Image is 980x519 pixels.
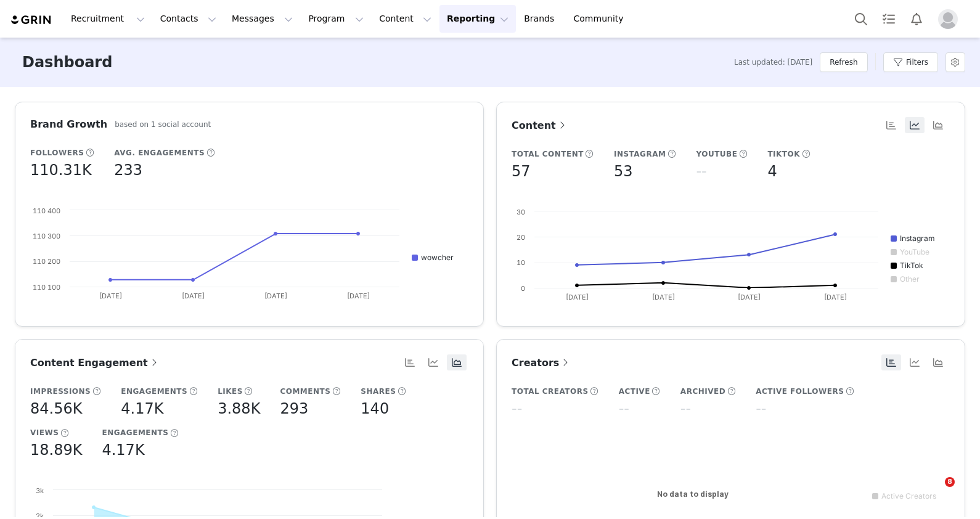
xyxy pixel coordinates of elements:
[847,5,875,33] button: Search
[301,5,371,33] button: Program
[115,119,211,130] h5: based on 1 social account
[224,5,300,33] button: Messages
[657,489,729,499] text: No data to display
[33,206,60,215] text: 110 400
[10,14,53,26] img: grin logo
[767,149,800,160] h5: TikTok
[439,5,516,33] button: Reporting
[22,51,112,73] h3: Dashboard
[218,386,243,397] h5: Likes
[114,159,142,181] h5: 233
[121,386,187,397] h5: Engagements
[33,257,60,266] text: 110 200
[30,357,160,369] span: Content Engagement
[361,386,396,397] h5: Shares
[517,233,525,242] text: 20
[920,477,949,507] iframe: Intercom live chat
[114,147,205,158] h5: Avg. Engagements
[900,247,929,256] text: YouTube
[153,5,224,33] button: Contacts
[30,147,84,158] h5: Followers
[696,160,706,182] h5: --
[900,274,920,284] text: Other
[756,386,844,397] h5: Active Followers
[652,293,675,301] text: [DATE]
[512,398,522,420] h5: --
[30,398,82,420] h5: 84.56K
[347,292,370,300] text: [DATE]
[512,120,568,131] span: Content
[102,427,168,438] h5: Engagements
[903,5,930,33] button: Notifications
[33,283,60,292] text: 110 100
[512,355,571,370] a: Creators
[421,253,454,262] text: wowcher
[881,491,936,501] text: Active Creators
[738,293,761,301] text: [DATE]
[512,160,531,182] h5: 57
[619,386,650,397] h5: Active
[680,386,725,397] h5: Archived
[820,52,867,72] button: Refresh
[280,398,308,420] h5: 293
[680,398,691,420] h5: --
[566,5,637,33] a: Community
[372,5,439,33] button: Content
[517,5,565,33] a: Brands
[824,293,847,301] text: [DATE]
[900,261,923,270] text: TikTok
[30,386,91,397] h5: Impressions
[900,234,935,243] text: Instagram
[512,386,589,397] h5: Total Creators
[619,398,629,420] h5: --
[30,427,59,438] h5: Views
[767,160,777,182] h5: 4
[218,398,260,420] h5: 3.88K
[36,486,44,495] text: 3k
[734,57,812,68] span: Last updated: [DATE]
[182,292,205,300] text: [DATE]
[696,149,737,160] h5: YouTube
[566,293,589,301] text: [DATE]
[883,52,938,72] button: Filters
[517,258,525,267] text: 10
[121,398,163,420] h5: 4.17K
[102,439,144,461] h5: 4.17K
[512,149,584,160] h5: Total Content
[938,9,958,29] img: placeholder-profile.jpg
[512,118,568,133] a: Content
[756,398,766,420] h5: --
[33,232,60,240] text: 110 300
[280,386,330,397] h5: Comments
[264,292,287,300] text: [DATE]
[521,284,525,293] text: 0
[30,117,107,132] h3: Brand Growth
[931,9,970,29] button: Profile
[30,355,160,370] a: Content Engagement
[30,159,92,181] h5: 110.31K
[945,477,955,487] span: 8
[63,5,152,33] button: Recruitment
[512,357,571,369] span: Creators
[875,5,902,33] a: Tasks
[517,208,525,216] text: 30
[614,160,633,182] h5: 53
[99,292,122,300] text: [DATE]
[30,439,82,461] h5: 18.89K
[614,149,666,160] h5: Instagram
[361,398,389,420] h5: 140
